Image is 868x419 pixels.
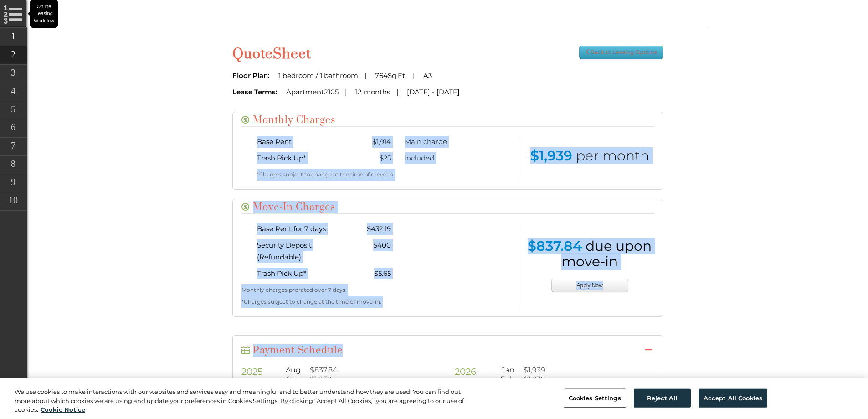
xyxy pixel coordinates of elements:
[561,238,652,270] span: due upon move-in
[355,268,398,279] div: $5.65
[310,366,338,375] dd: $837.84
[398,136,503,148] div: Main charge
[250,136,355,148] div: Base Rent
[241,114,654,127] h4: Monthly Charges
[576,147,649,164] span: per month
[310,375,338,384] dd: $1,939
[355,239,398,251] div: $400
[530,147,572,164] span: $1,939
[355,223,398,235] div: $432.19
[15,388,478,414] div: We use cookies to make interactions with our websites and services easy and meaningful and to bet...
[232,71,270,80] span: Floor Plan:
[327,366,368,380] label: Send to
[375,71,406,80] span: 764
[699,388,767,408] button: Accept All Cookies
[634,388,691,408] button: Reject All
[528,238,582,254] span: $837.84
[355,136,398,148] div: $1,914
[407,88,460,96] span: [DATE] - [DATE]
[423,71,432,80] span: A3
[563,325,569,334] button: ×
[250,268,355,279] div: Trash Pick Up
[273,366,301,375] dt: Aug
[241,366,262,378] p: 2025
[257,169,496,181] p: *Charges subject to change at the time of move-in.
[241,344,654,357] h4: Payment Schedule
[232,46,273,63] span: Quote
[278,71,358,80] span: 1 bedroom / 1 bathroom
[232,46,311,63] span: Sheet
[327,328,360,343] span: Email
[551,279,628,292] button: Apply Now
[579,46,663,59] a: Back to Leasing Options
[241,284,512,296] p: Monthly charges prorated over 7 days.
[564,388,626,408] button: Cookies Settings
[286,88,339,96] span: Apartment2105
[41,406,85,413] a: More information about your privacy
[355,152,398,164] div: $25
[273,375,301,384] dt: Sep
[241,296,512,308] p: *Charges subject to change at the time of move-in.
[388,71,406,80] span: Sq.Ft.
[241,201,654,214] h4: Move-In Charges
[250,239,355,263] div: Security Deposit (Refundable)
[398,152,503,164] div: Included
[355,88,390,96] span: 12 months
[232,88,277,96] span: Lease Terms:
[250,152,355,164] div: Trash Pick Up
[327,328,569,343] h2: Quote Sheet
[250,223,355,235] div: Base Rent for 7 days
